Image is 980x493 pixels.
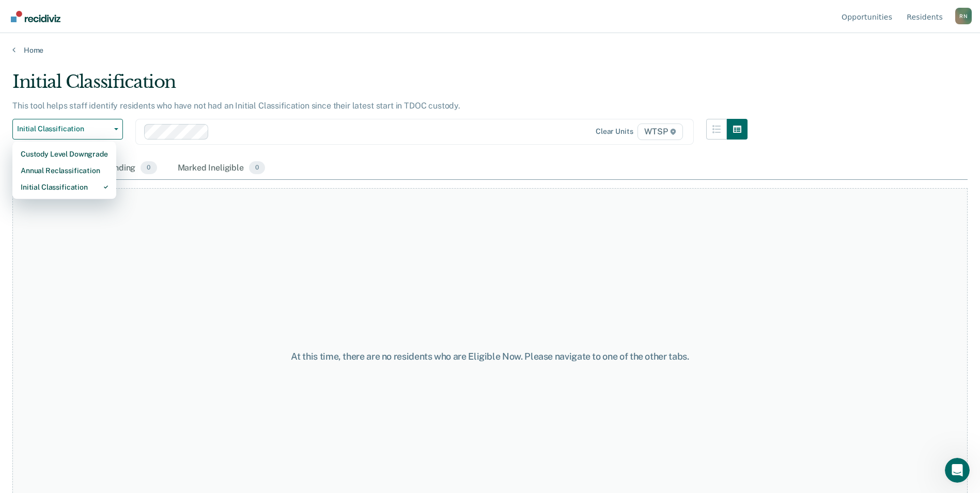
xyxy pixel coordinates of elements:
button: Profile dropdown button [955,8,972,24]
a: Home [12,45,968,55]
div: Custody Level Downgrade [21,146,108,162]
span: 0 [141,161,157,175]
div: Dropdown Menu [12,142,116,199]
span: 0 [249,161,265,175]
div: Initial Classification [12,71,748,101]
img: Recidiviz [11,11,60,22]
span: WTSP [637,124,683,140]
div: R N [955,8,972,24]
iframe: Intercom live chat [945,458,970,483]
p: This tool helps staff identify residents who have not had an Initial Classification since their l... [12,101,460,111]
div: At this time, there are no residents who are Eligible Now. Please navigate to one of the other tabs. [252,351,729,362]
div: Pending0 [102,157,159,180]
div: Clear units [596,127,633,136]
div: Initial Classification [21,179,108,195]
div: Marked Ineligible0 [176,157,268,180]
span: Initial Classification [17,125,110,133]
div: Annual Reclassification [21,162,108,179]
button: Initial Classification [12,119,123,140]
